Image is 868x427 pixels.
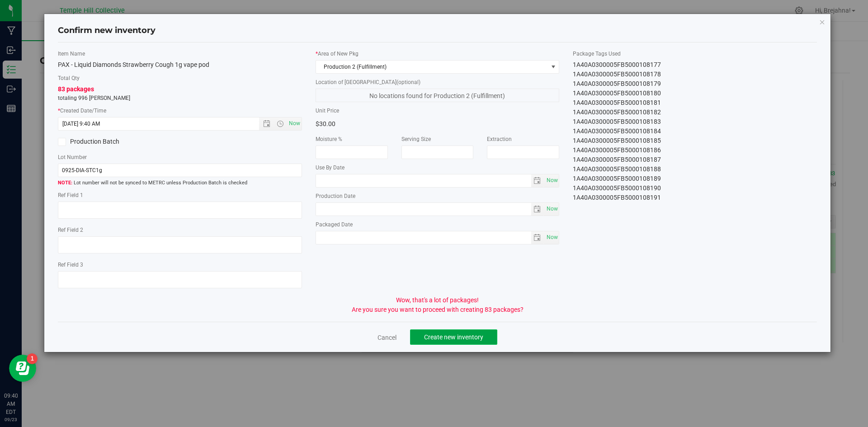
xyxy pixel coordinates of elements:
[272,120,288,127] span: Open the time view
[573,89,817,98] div: 1A40A0300005FB5000108180
[396,79,420,85] span: (optional)
[573,136,817,145] div: 1A40A0300005FB5000108185
[316,117,431,131] div: $30.00
[58,107,302,115] label: Created Date/Time
[316,89,560,102] span: No locations found for Production 2 (Fulfillment)
[531,174,544,187] span: select
[531,231,544,244] span: select
[573,98,817,108] div: 1A40A0300005FB5000108181
[316,50,560,58] label: Area of New Pkg
[424,333,483,341] span: Create new inventory
[58,50,302,58] label: Item Name
[9,355,36,382] iframe: Resource center
[316,78,560,86] label: Location of [GEOGRAPHIC_DATA]
[531,203,544,216] span: select
[544,231,560,244] span: Set Current date
[58,179,302,187] span: Lot number will not be synced to METRC unless Production Batch is checked
[58,60,302,70] div: PAX - Liquid Diamonds Strawberry Cough 1g vape pod
[573,155,817,164] div: 1A40A0300005FB5000108187
[58,25,156,37] h4: Confirm new inventory
[58,85,94,93] span: 83 packages
[316,135,388,143] label: Moisture %
[410,329,497,345] button: Create new inventory
[58,137,173,146] label: Production Batch
[573,145,817,155] div: 1A40A0300005FB5000108186
[316,107,431,115] label: Unit Price
[573,117,817,127] div: 1A40A0300005FB5000108183
[259,120,274,127] span: Open the date view
[316,164,560,172] label: Use By Date
[573,174,817,183] div: 1A40A0300005FB5000108189
[377,333,396,342] a: Cancel
[58,226,302,234] label: Ref Field 2
[573,108,817,117] div: 1A40A0300005FB5000108182
[544,231,559,244] span: select
[544,202,560,216] span: Set Current date
[51,296,824,314] div: Wow, that's a lot of packages! Are you sure you want to proceed with creating 83 packages?
[573,193,817,202] div: 1A40A0300005FB5000108191
[544,174,559,187] span: select
[573,79,817,89] div: 1A40A0300005FB5000108179
[487,135,559,143] label: Extraction
[573,164,817,174] div: 1A40A0300005FB5000108188
[287,117,302,130] span: Set Current date
[316,61,548,73] span: Production 2 (Fulfillment)
[58,74,302,82] label: Total Qty
[544,174,560,187] span: Set Current date
[544,203,559,216] span: select
[58,153,302,161] label: Lot Number
[58,191,302,199] label: Ref Field 1
[58,261,302,269] label: Ref Field 3
[573,70,817,79] div: 1A40A0300005FB5000108178
[316,221,560,229] label: Packaged Date
[401,135,474,143] label: Serving Size
[573,60,817,70] div: 1A40A0300005FB5000108177
[58,94,302,102] p: totaling 996 [PERSON_NAME]
[573,50,817,58] label: Package Tags Used
[316,192,560,200] label: Production Date
[573,183,817,193] div: 1A40A0300005FB5000108190
[27,353,38,364] iframe: Resource center unread badge
[573,127,817,136] div: 1A40A0300005FB5000108184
